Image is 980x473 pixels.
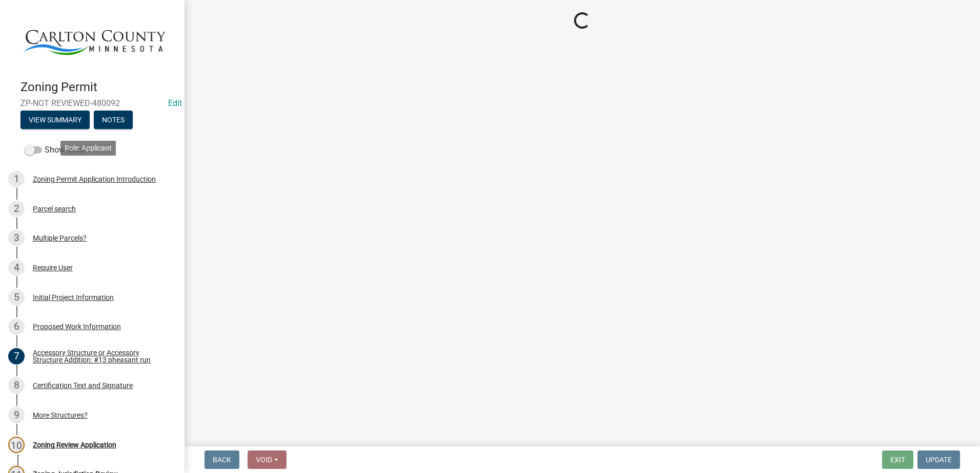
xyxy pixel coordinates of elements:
[33,441,116,448] div: Zoning Review Application
[8,318,25,335] div: 6
[21,80,176,95] h4: Zoning Permit
[21,98,164,108] span: ZP-NOT REVIEWED-480092
[248,450,287,469] button: Void
[168,98,182,108] wm-modal-confirm: Edit Application Number
[256,456,272,464] span: Void
[94,117,133,125] wm-modal-confirm: Notes
[60,141,116,156] div: Role: Applicant
[205,450,239,469] button: Back
[33,294,114,301] div: Initial Project Information
[33,205,76,212] div: Parcel search
[33,264,73,271] div: Require User
[94,111,133,129] button: Notes
[8,260,25,276] div: 4
[926,456,952,464] span: Update
[33,234,87,242] div: Multiple Parcels?
[21,117,90,125] wm-modal-confirm: Summary
[33,412,88,419] div: More Structures?
[33,176,156,183] div: Zoning Permit Application Introduction
[8,377,25,394] div: 8
[8,348,25,364] div: 7
[8,407,25,423] div: 9
[882,450,913,469] button: Exit
[25,144,91,156] label: Show emails
[213,456,231,464] span: Back
[21,11,168,69] img: Carlton County, Minnesota
[8,171,25,187] div: 1
[33,349,168,363] div: Accessory Structure or Accessory Structure Addition: #13 pheasant run
[8,289,25,306] div: 5
[33,323,121,330] div: Proposed Work Information
[8,201,25,217] div: 2
[8,437,25,453] div: 10
[33,382,133,389] div: Certification Text and Signature
[8,230,25,246] div: 3
[21,111,90,129] button: View Summary
[168,98,182,108] a: Edit
[917,450,960,469] button: Update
